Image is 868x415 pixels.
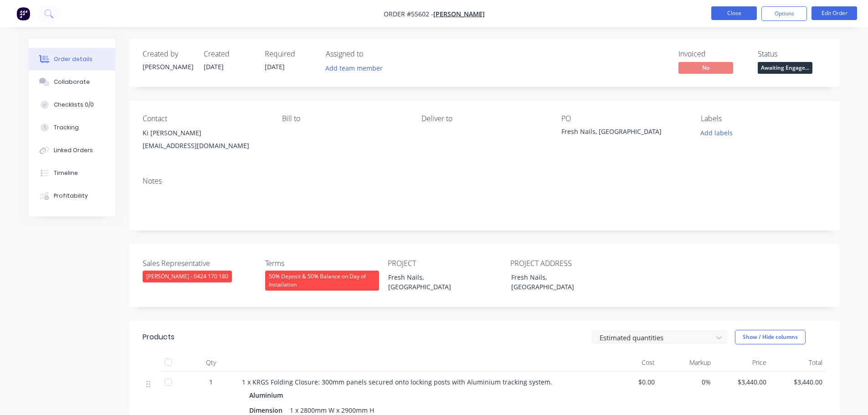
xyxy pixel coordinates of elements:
[320,62,387,74] button: Add team member
[510,258,624,269] label: PROJECT ADDRESS
[54,101,94,109] div: Checklists 0/0
[143,258,257,269] label: Sales Representative
[770,354,826,372] div: Total
[29,48,115,71] button: Order details
[143,114,267,123] div: Contact
[143,50,193,58] div: Created by
[54,169,78,177] div: Timeline
[143,271,232,282] div: [PERSON_NAME] - 0424 170 180
[29,184,115,207] button: Profitability
[326,62,388,74] button: Add team member
[561,127,675,139] div: Fresh Nails, [GEOGRAPHIC_DATA]
[143,127,267,156] div: Ki [PERSON_NAME][EMAIL_ADDRESS][DOMAIN_NAME]
[774,377,822,387] span: $3,440.00
[143,127,267,139] div: Ki [PERSON_NAME]
[204,50,254,58] div: Created
[16,7,30,20] img: Factory
[249,389,287,402] div: Aluminium
[54,192,88,200] div: Profitability
[696,127,738,139] button: Add labels
[662,377,711,387] span: 0%
[388,258,502,269] label: PROJECT
[265,50,315,58] div: Required
[433,10,485,18] a: [PERSON_NAME]
[758,62,812,76] button: Awaiting Engage...
[381,271,495,293] div: Fresh Nails, [GEOGRAPHIC_DATA]
[603,354,659,372] div: Cost
[658,354,714,372] div: Markup
[265,62,285,71] span: [DATE]
[29,93,115,116] button: Checklists 0/0
[29,139,115,162] button: Linked Orders
[143,139,267,152] div: [EMAIL_ADDRESS][DOMAIN_NAME]
[204,62,224,71] span: [DATE]
[761,6,807,21] button: Options
[561,114,686,123] div: PO
[282,114,407,123] div: Bill to
[143,62,193,72] div: [PERSON_NAME]
[143,332,175,343] div: Products
[54,78,90,86] div: Collaborate
[54,55,92,63] div: Order details
[606,377,655,387] span: $0.00
[143,177,826,185] div: Notes
[29,71,115,93] button: Collaborate
[678,50,747,58] div: Invoiced
[758,50,826,58] div: Status
[326,50,417,58] div: Assigned to
[54,146,93,154] div: Linked Orders
[54,123,79,132] div: Tracking
[209,377,213,387] span: 1
[735,330,806,344] button: Show / Hide columns
[812,6,857,20] button: Edit Order
[678,62,733,73] span: No
[701,114,826,123] div: Labels
[758,62,812,73] span: Awaiting Engage...
[421,114,546,123] div: Deliver to
[265,258,379,269] label: Terms
[242,378,552,386] span: 1 x KRGS Folding Closure: 300mm panels secured onto locking posts with Aluminium tracking system.
[29,116,115,139] button: Tracking
[384,10,433,18] span: Order #55602 -
[718,377,767,387] span: $3,440.00
[184,354,238,372] div: Qty
[29,162,115,184] button: Timeline
[714,354,770,372] div: Price
[711,6,757,20] button: Close
[265,271,379,291] div: 50% Deposit & 50% Balance on Day of Installation
[504,271,618,293] div: Fresh Nails, [GEOGRAPHIC_DATA]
